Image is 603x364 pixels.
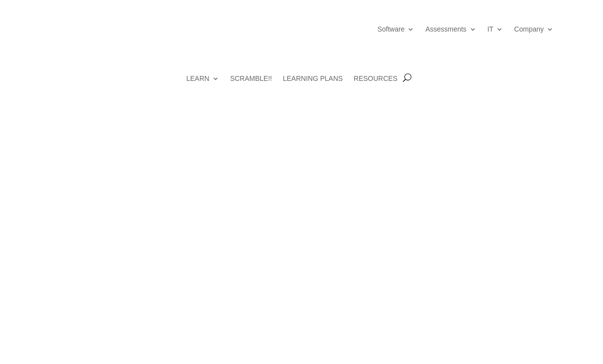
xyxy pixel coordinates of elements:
[425,10,476,48] a: Assessments
[354,74,398,97] a: RESOURCES
[296,245,299,248] a: 1
[283,74,343,97] a: LEARNING PLANS
[377,10,414,48] a: Software
[230,74,272,97] a: SCRAMBLE!!
[186,74,219,97] a: LEARN
[487,10,503,48] a: IT
[304,245,308,248] a: 2
[514,10,554,48] a: Company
